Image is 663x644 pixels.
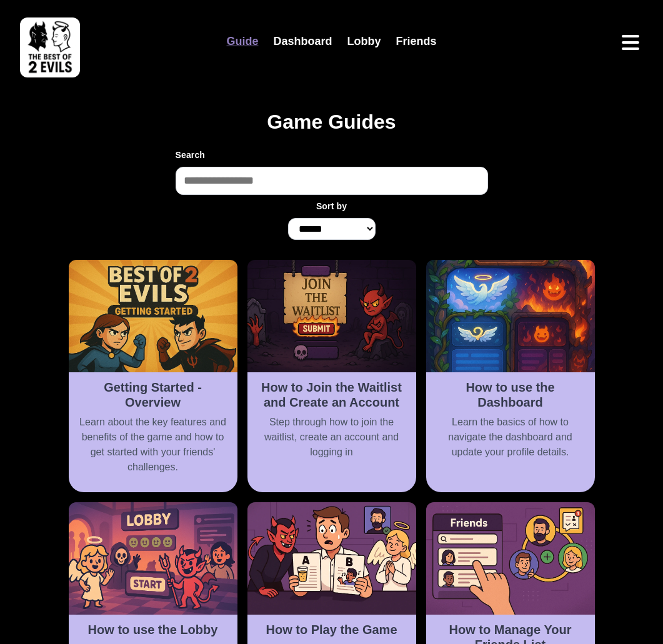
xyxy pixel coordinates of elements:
[255,380,409,410] h2: How to Join the Waitlist and Create an Account
[76,415,230,475] p: Learn about the key features and benefits of the game and how to get started with your friends' c...
[434,415,587,460] p: Learn the basics of how to navigate the dashboard and update your profile details.
[340,28,389,55] a: Lobby
[426,260,595,372] img: How to use the Dashboard
[247,260,416,372] img: How to Join the Waitlist and Create an Account
[316,200,347,213] label: Sort by
[618,30,643,55] button: Open menu
[426,502,595,615] img: How to Manage Your Friends List
[255,415,409,460] p: Step through how to join the waitlist, create an account and logging in
[176,149,488,162] label: Search
[76,380,230,410] h2: Getting Started - Overview
[69,260,237,372] img: Getting Started - Overview
[255,622,409,637] h2: How to Play the Game
[219,28,266,55] a: Guide
[20,17,80,77] img: best of 2 evils logo
[266,28,339,55] a: Dashboard
[434,380,587,410] h2: How to use the Dashboard
[76,622,230,637] h2: How to use the Lobby
[69,502,237,615] img: How to use the Lobby
[51,110,613,134] h1: Game Guides
[247,502,416,615] img: How to Play the Game
[389,28,444,55] a: Friends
